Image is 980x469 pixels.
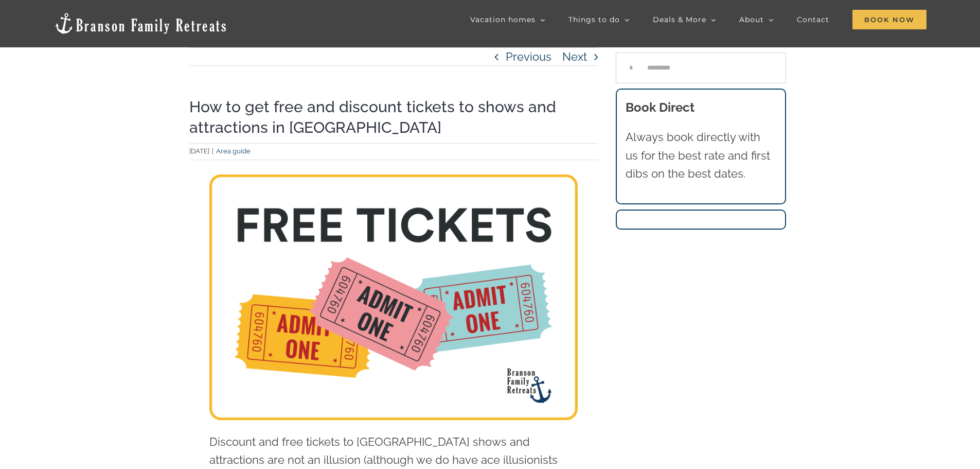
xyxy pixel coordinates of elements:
p: Always book directly with us for the best rate and first dibs on the best dates. [626,128,776,183]
h1: How to get free and discount tickets to shows and attractions in [GEOGRAPHIC_DATA] [189,97,599,138]
span: Vacation homes [470,16,536,23]
input: Search... [616,53,786,83]
span: Deals & More [653,16,706,23]
img: free and discount Branson show tickets from Branson Family Retreats [209,175,578,420]
span: [DATE] [189,147,209,155]
span: Things to do [568,16,620,23]
a: Next [562,48,587,65]
span: Contact [797,16,829,23]
a: Vacation homes [470,9,545,30]
a: Contact [797,9,829,30]
a: Area guide [216,147,251,155]
b: Book Direct [626,100,694,115]
span: About [739,16,764,23]
a: Previous [506,48,551,65]
span: | [209,147,216,155]
span: Book Now [852,10,926,29]
input: Search [616,53,647,83]
img: Branson Family Retreats Logo [54,12,228,35]
a: Things to do [568,9,630,30]
a: About [739,9,774,30]
a: Deals & More [653,9,716,30]
a: Book Now [852,9,926,30]
nav: Main Menu [470,9,926,30]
